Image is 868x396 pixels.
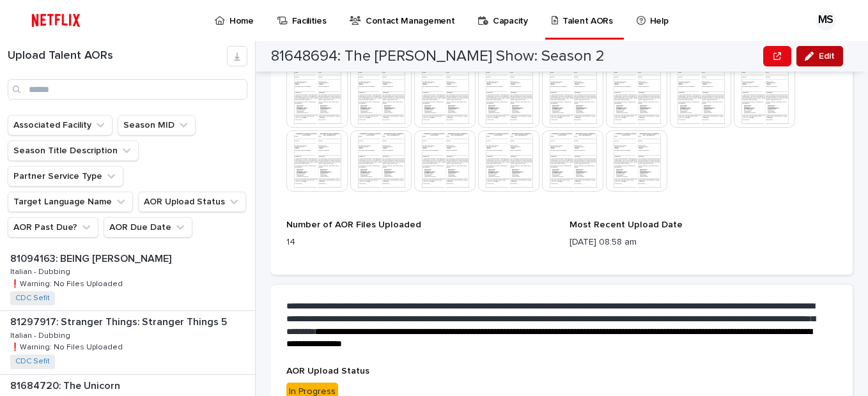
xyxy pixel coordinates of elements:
[570,220,683,229] span: Most Recent Upload Date
[8,49,227,63] h1: Upload Talent AORs
[15,357,50,366] a: CDC Sefit
[8,217,98,238] button: AOR Past Due?
[286,367,369,376] span: AOR Upload Status
[8,79,247,100] input: Search
[10,377,123,392] p: 81684720: The Unicorn
[10,277,125,289] p: ❗️Warning: No Files Uploaded
[10,340,125,352] p: ❗️Warning: No Files Uploaded
[10,250,174,265] p: 81094163: BEING [PERSON_NAME]
[26,8,86,33] img: ifQbXi3ZQGMSEF7WDB7W
[15,294,50,303] a: CDC Sefit
[819,52,835,61] span: Edit
[118,115,196,135] button: Season MID
[10,314,229,328] p: 81297917: Stranger Things: Stranger Things 5
[271,47,605,66] h2: 81648694: The [PERSON_NAME] Show: Season 2
[10,329,73,340] p: Italian - Dubbing
[796,46,843,66] button: Edit
[8,115,112,135] button: Associated Facility
[138,192,246,212] button: AOR Upload Status
[816,10,836,31] div: MS
[8,192,133,212] button: Target Language Name
[286,236,554,249] p: 14
[104,217,192,238] button: AOR Due Date
[570,236,837,249] p: [DATE] 08:58 am
[8,166,123,187] button: Partner Service Type
[286,220,421,229] span: Number of AOR Files Uploaded
[10,265,73,277] p: Italian - Dubbing
[8,141,139,161] button: Season Title Description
